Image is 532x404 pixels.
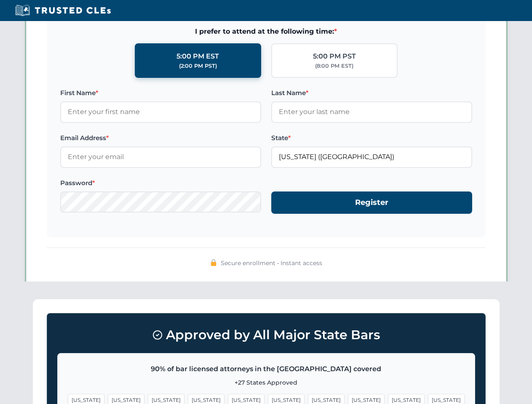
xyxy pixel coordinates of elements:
[313,51,356,62] div: 5:00 PM PST
[60,146,261,167] input: Enter your email
[57,324,475,346] h3: Approved by All Major State Bars
[271,133,472,143] label: State
[315,62,353,70] div: (8:00 PM EST)
[271,191,472,214] button: Register
[176,51,219,62] div: 5:00 PM EST
[210,259,217,266] img: 🔒
[60,101,261,122] input: Enter your first name
[271,146,472,167] input: Florida (FL)
[60,178,261,188] label: Password
[221,258,322,268] span: Secure enrollment • Instant access
[13,4,113,17] img: Trusted CLEs
[179,62,217,70] div: (2:00 PM PST)
[271,101,472,122] input: Enter your last name
[60,26,472,37] span: I prefer to attend at the following time:
[60,88,261,98] label: First Name
[68,364,465,375] p: 90% of bar licensed attorneys in the [GEOGRAPHIC_DATA] covered
[68,378,465,387] p: +27 States Approved
[271,88,472,98] label: Last Name
[60,133,261,143] label: Email Address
